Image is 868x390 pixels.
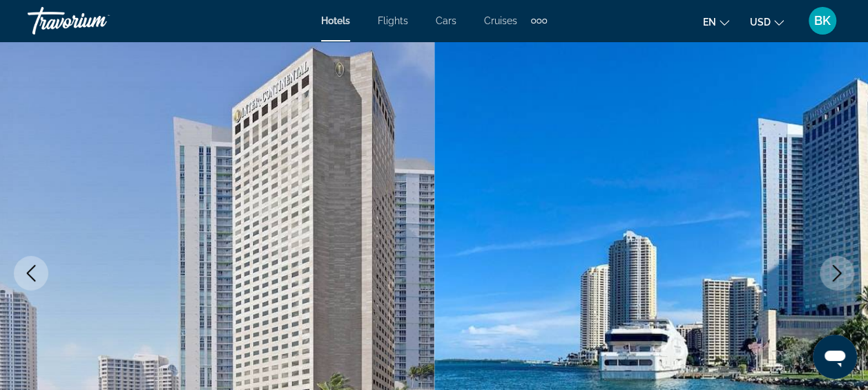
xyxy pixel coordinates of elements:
a: Flights [378,15,408,26]
span: en [703,17,716,28]
button: Next image [820,256,854,290]
button: Change currency [750,12,784,32]
button: Change language [703,12,729,32]
a: Cruises [484,15,517,26]
button: User Menu [804,6,840,35]
iframe: Button to launch messaging window [813,335,857,379]
a: Travorium [28,3,166,39]
span: USD [750,17,771,28]
a: Hotels [321,15,350,26]
a: Cars [436,15,456,26]
span: BK [814,14,831,28]
button: Previous image [14,256,48,290]
button: Extra navigation items [531,10,547,32]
